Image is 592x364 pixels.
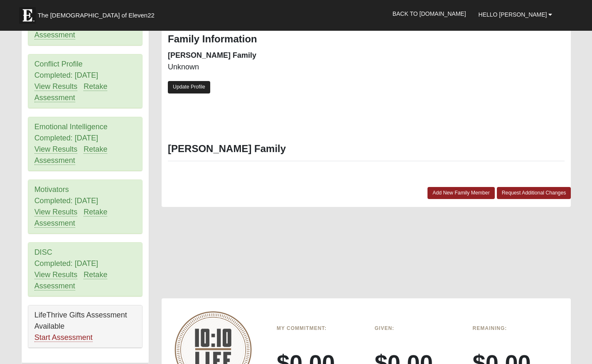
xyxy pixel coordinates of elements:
[168,81,210,93] a: Update Profile
[34,208,78,216] a: View Results
[34,145,108,165] a: Retake Assessment
[28,243,142,296] div: DISC Completed: [DATE]
[472,4,559,25] a: Hello [PERSON_NAME]
[34,208,108,228] a: Retake Assessment
[168,143,565,155] h3: [PERSON_NAME] Family
[479,11,547,18] span: Hello [PERSON_NAME]
[34,82,108,102] a: Retake Assessment
[28,54,142,108] div: Conflict Profile Completed: [DATE]
[168,33,565,45] h3: Family Information
[427,187,495,199] a: Add New Family Member
[19,7,36,24] img: Eleven22 logo
[473,325,558,331] h6: Remaining:
[34,333,93,342] a: Start Assessment
[28,117,142,171] div: Emotional Intelligence Completed: [DATE]
[277,325,362,331] h6: My Commitment:
[168,50,360,61] dt: [PERSON_NAME] Family
[375,325,460,331] h6: Given:
[168,62,360,73] dd: Unknown
[34,271,108,290] a: Retake Assessment
[497,187,571,199] a: Request Additional Changes
[34,20,108,39] a: Retake Assessment
[15,3,181,24] a: The [DEMOGRAPHIC_DATA] of Eleven22
[34,271,78,279] a: View Results
[28,305,142,348] div: LifeThrive Gifts Assessment Available
[34,145,78,154] a: View Results
[38,11,155,20] span: The [DEMOGRAPHIC_DATA] of Eleven22
[34,82,78,91] a: View Results
[28,180,142,234] div: Motivators Completed: [DATE]
[386,3,472,24] a: Back to [DOMAIN_NAME]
